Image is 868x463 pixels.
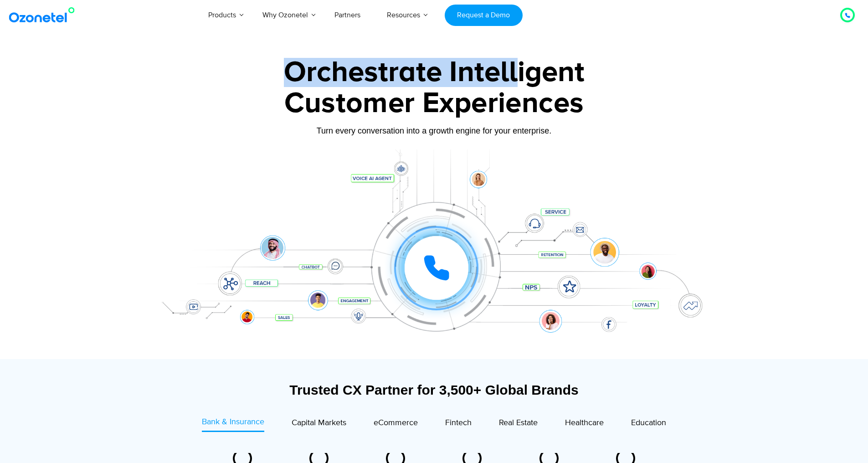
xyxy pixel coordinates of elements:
[631,418,666,428] span: Education
[631,416,666,432] a: Education
[202,416,264,432] a: Bank & Insurance
[292,418,346,428] span: Capital Markets
[565,416,604,432] a: Healthcare
[149,126,719,136] div: Turn every conversation into a growth engine for your enterprise.
[499,416,538,432] a: Real Estate
[374,416,418,432] a: eCommerce
[445,416,472,432] a: Fintech
[202,417,264,427] span: Bank & Insurance
[499,418,538,428] span: Real Estate
[445,5,523,26] a: Request a Demo
[154,382,714,398] div: Trusted CX Partner for 3,500+ Global Brands
[149,82,719,125] div: Customer Experiences
[292,416,346,432] a: Capital Markets
[445,418,472,428] span: Fintech
[149,58,719,87] div: Orchestrate Intelligent
[565,418,604,428] span: Healthcare
[374,418,418,428] span: eCommerce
